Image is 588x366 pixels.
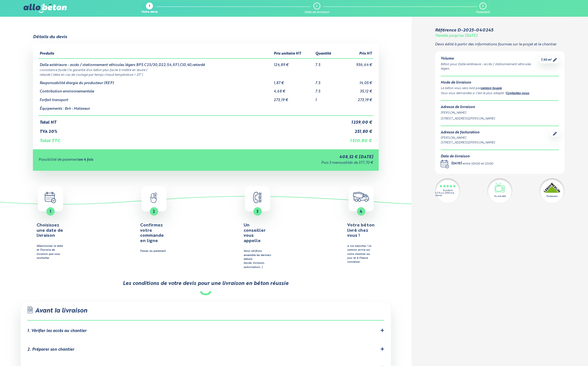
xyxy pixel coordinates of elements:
td: 1,87 € [273,77,314,86]
div: Adresse de facturation [441,131,495,135]
td: consistance fluide ( la garantie d’un béton plus facile à mettre en œuvre ) [39,67,373,72]
div: Partenaire [546,195,557,198]
th: Prix unitaire HT [273,50,314,58]
div: 1. Vérifier les accès au chantier [27,329,87,333]
td: 124,89 € [273,58,314,67]
div: Valable jusqu'au [DATE] [435,34,477,38]
td: 1 [314,94,339,103]
div: [PERSON_NAME] [441,136,495,140]
div: Nous vérifions ensemble les derniers détails (accès, livraison, autorisation…) [244,249,272,269]
h4: Choisissez une date de livraison [37,223,64,238]
div: [STREET_ADDRESS][PERSON_NAME] [441,116,559,121]
td: 936,64 € [339,58,373,67]
a: 3 Paiement [476,3,490,14]
td: 7.5 [314,58,339,67]
div: Volume [441,57,539,61]
div: Date de livraison [441,155,493,159]
div: 4.7/5 sur 2300 avis clients [435,192,460,197]
div: Votre devis [141,11,158,14]
div: Référence D-2025-040245 [435,28,493,33]
div: [PERSON_NAME] [441,111,559,115]
a: Contactez-nous [506,92,529,95]
td: Total TTC [39,134,339,143]
div: Possibilité de paiement [39,158,210,162]
h4: Confirmez votre commande en ligne [140,223,168,243]
td: 1 510,80 € [339,134,373,143]
div: Excellent [443,189,453,192]
th: Prix HT [339,50,373,58]
div: Vu à la télé [494,195,506,198]
div: 1 [149,5,150,8]
td: 1 259,00 € [339,116,373,125]
td: 35,12 € [339,85,373,94]
a: 1 Votre devis [141,3,158,14]
td: Total HT [39,116,339,125]
td: TVA 20% [39,125,339,134]
button: 3 Un conseiller vous appelle Nous vérifions ensemble les derniers détails(accès, livraison, autor... [207,186,308,269]
h4: Un conseiller vous appelle [244,223,272,243]
div: Sélectionnez la date et l’horaire de livraison que vous souhaitez. [37,244,64,260]
img: truck.c7a9816ed8b9b1312949.png [353,192,369,202]
div: [DATE] [451,162,462,166]
div: Les conditions de votre devis pour une livraison en béton réussie [123,280,289,287]
div: Puis 3 mensualités de 377,70 € [210,161,373,165]
td: Forfait transport [39,94,273,103]
div: Détails du devis [33,35,67,40]
span: 1 [50,210,51,214]
td: 4,68 € [273,85,314,94]
div: Avant la livraison [27,306,384,321]
div: Le béton vous sera livré par [441,86,559,91]
span: 3 [256,210,258,214]
div: A vos taloches ! Le camion arrive sur votre chantier au jour et à l'heure convenue [347,244,375,264]
div: entre 10h00 et 12h00 [463,162,493,166]
td: Contribution environnementale [39,85,273,94]
span: 2 [153,210,155,214]
div: Date de livraison [304,11,329,14]
td: 273,19 € [273,94,314,103]
div: 2 [316,4,317,8]
td: 7.5 [314,77,339,86]
td: 7.5 [314,85,339,94]
td: 273,19 € [339,94,373,103]
div: [STREET_ADDRESS][PERSON_NAME] [441,140,495,145]
div: Mode de livraison [441,81,559,85]
td: retardé ( idéal en cas de coulage par temps chaud température > 25° ) [39,72,373,77]
td: 251,80 € [339,125,373,134]
div: 3 [482,4,483,8]
td: Équipements : 8x4 - Malaxeur [39,103,273,116]
span: 4 [360,210,362,214]
img: allobéton [23,4,66,13]
a: camion toupie [481,87,502,90]
th: Quantité [314,50,339,58]
div: Paiement [476,11,490,14]
a: 2 Date de livraison [304,3,329,14]
td: 14,05 € [339,77,373,86]
h4: Votre béton livré chez vous ! [347,223,375,238]
td: Responsabilité élargie du producteur (REP) [39,77,273,86]
a: 2 Confirmez votre commande en ligne Passez au paiement [104,186,204,253]
iframe: Help widget launcher [538,344,582,360]
div: - [451,162,493,166]
div: 2. Préparer son chantier [27,347,74,352]
th: Produits [39,50,273,58]
div: Adresse de livraison [441,105,559,109]
strong: en 4 fois [79,158,93,162]
div: 408,52 € [DATE] [210,155,373,160]
div: Béton pour Dalle extérieure - accès / stationnement véhicules légers [441,62,539,72]
td: Dalle extérieure - accès / stationnement véhicules légers BPS C25/30,D22,S4,XF1,Cl0,40,retardé [39,58,273,67]
div: Passez au paiement [140,249,168,253]
p: Devis édité à partir des informations fournies sur le projet et le chantier [435,43,565,47]
div: Vous vous demandez si c’est le plus adapté ? . [441,91,559,96]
